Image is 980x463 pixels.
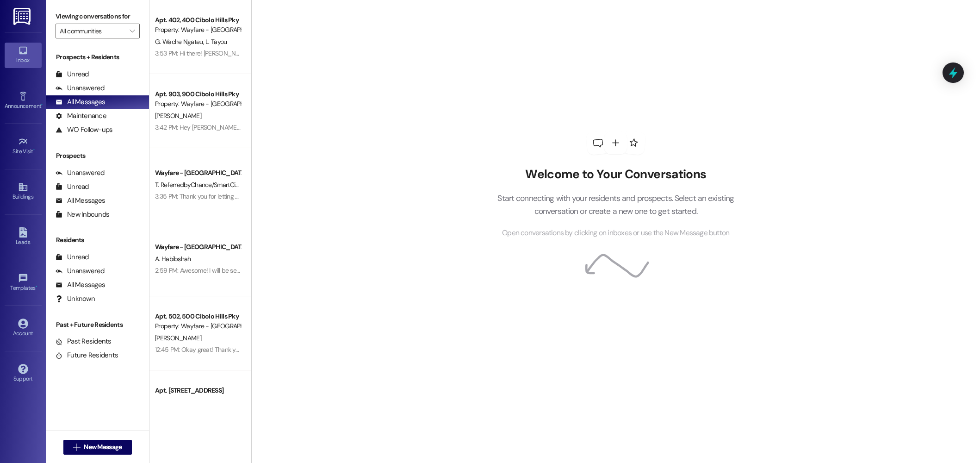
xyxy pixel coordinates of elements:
span: [PERSON_NAME] [155,112,201,120]
a: Site Visit • [5,134,42,159]
div: Prospects [46,151,149,161]
div: New Inbounds [56,210,109,219]
a: Account [5,316,42,341]
a: Inbox [5,43,42,68]
div: Past + Future Residents [46,320,149,330]
div: 12:45 PM: Okay great! Thank you [155,345,242,354]
div: Property: Wayfare - [GEOGRAPHIC_DATA] [155,99,241,109]
p: Start connecting with your residents and prospects. Select an existing conversation or create a n... [484,192,748,218]
div: WO Follow-ups [56,125,112,135]
span: [PERSON_NAME] [155,334,201,342]
div: Apt. 502, 500 Cibolo Hills Pky [155,312,241,321]
h2: Welcome to Your Conversations [484,167,748,182]
span: G. Wache Ngateu [155,38,205,46]
label: Viewing conversations for [56,9,140,24]
div: Unread [56,69,89,79]
div: Unread [56,252,89,262]
div: Wayfare - [GEOGRAPHIC_DATA] [155,168,241,178]
div: Apt. [STREET_ADDRESS] [155,386,241,395]
div: Future Residents [56,350,118,360]
span: • [33,147,35,153]
div: Apt. 903, 900 Cibolo Hills Pky [155,89,241,99]
div: Property: Wayfare - [GEOGRAPHIC_DATA] [155,25,241,35]
div: Unknown [56,294,95,304]
a: Buildings [5,179,42,204]
a: Support [5,361,42,386]
a: Templates • [5,270,42,295]
div: Unanswered [56,83,105,93]
div: Past Residents [56,337,112,346]
div: Prospects + Residents [46,52,149,62]
div: All Messages [56,97,105,107]
span: T. ReferredbyChance/SmartCityLocating [155,181,263,189]
div: Unanswered [56,168,105,178]
input: All communities [60,24,125,38]
img: ResiDesk Logo [13,8,32,25]
div: 2:59 PM: Awesome! I will be sending you your lease out shortly. [155,266,322,275]
div: Property: Wayfare - [GEOGRAPHIC_DATA] [155,321,241,331]
i:  [130,27,135,35]
div: Unanswered [56,266,105,276]
div: 3:42 PM: Hey [PERSON_NAME], the cleaning will be $195. What needs cleaned is all surfaces, applia... [155,123,490,131]
i:  [73,444,80,451]
div: Maintenance [56,111,106,121]
button: New Message [63,440,132,455]
span: Open conversations by clicking on inboxes or use the New Message button [502,227,729,239]
div: All Messages [56,280,105,290]
span: L. Tayou [205,38,227,46]
span: • [36,283,37,290]
span: New Message [84,442,122,452]
div: All Messages [56,196,105,206]
div: Unread [56,182,89,192]
div: Residents [46,235,149,245]
div: 3:53 PM: Hi there! [PERSON_NAME] will be here [DATE] between 10:30am to 1:30pm. [155,49,379,57]
div: 3:35 PM: Thank you for letting us know! I'll keep that in mind for signing soon if we are able [155,192,393,200]
a: Leads [5,225,42,250]
div: Wayfare - [GEOGRAPHIC_DATA] [155,242,241,252]
span: • [41,101,43,108]
span: A. Habibshah [155,255,191,263]
div: Property: Wayfare - [GEOGRAPHIC_DATA] [155,395,241,405]
div: Apt. 402, 400 Cibolo Hills Pky [155,15,241,25]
